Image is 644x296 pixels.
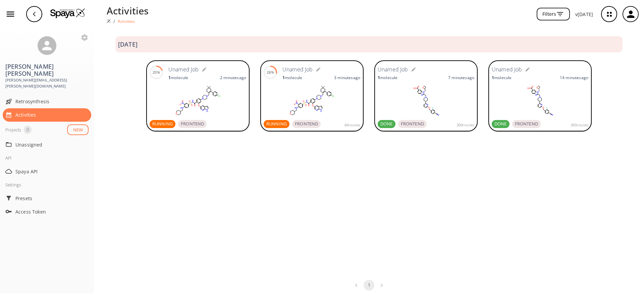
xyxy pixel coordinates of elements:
h3: [PERSON_NAME] [PERSON_NAME] [5,63,89,77]
p: molecule [282,75,302,80]
div: 28% [267,69,274,75]
span: RUNNING [150,121,175,127]
button: NEW [67,124,89,135]
p: 2 minutes ago [220,75,246,80]
h6: Unamed Job [378,65,408,74]
span: 300 routes [571,122,588,128]
li: / [113,18,115,25]
a: 20%Unamed Job1molecule2 minutesagoRUNNINGFRONTEND [146,60,250,133]
h6: Unamed Job [282,65,313,74]
strong: 1 [492,75,494,80]
img: Spaya logo [107,19,111,23]
span: Retrosynthesis [15,98,89,105]
span: FRONTEND [512,121,541,127]
img: Logo Spaya [50,8,85,18]
div: Retrosynthesis [3,95,91,108]
p: molecule [378,75,397,80]
a: 28%Unamed Job1molecule3 minutesagoRUNNINGFRONTEND84routes [260,60,364,133]
svg: CC1(CCC(=C(C1)c2ccc(cc2)Cl)CN3CCN(CC3)c4ccc(c(c4)Oc5cc6cc[nH]c6nc5)C(=O)NS(=O)(=O)c7ccc(c(c7)[N+]... [264,84,360,117]
span: Activities [15,111,89,118]
strong: 1 [168,75,171,80]
div: Spaya API [3,165,91,178]
nav: pagination navigation [350,280,388,291]
span: FRONTEND [292,121,321,127]
div: Access Token [3,205,91,218]
span: FRONTEND [178,121,207,127]
span: Unassigned [15,141,89,148]
div: Unassigned [3,138,91,151]
p: 7 minutes ago [448,75,474,80]
span: Spaya API [15,168,89,175]
h6: Unamed Job [492,65,522,74]
p: Activities [118,18,135,24]
h6: Unamed Job [168,65,199,74]
span: 300 routes [457,122,474,128]
span: Presets [15,195,89,202]
p: molecule [168,75,188,80]
a: Unamed Job1molecule7 minutesagoDONEFRONTEND300routes [374,60,478,133]
div: Projects [5,126,21,134]
a: Unamed Job1molecule14 minutesagoDONEFRONTEND300routes [488,60,592,133]
span: Access Token [15,208,89,215]
svg: N#Cc1ccc(COc2cccc(C3CCN(Cc4nc5ccc(C(=O)O)cc5n4C[C@@H]4CCO4)CC3)n2)c(F)c1 [492,84,588,117]
p: 3 minutes ago [334,75,360,80]
button: Filters [537,8,570,21]
span: RUNNING [264,121,289,127]
svg: CC1(CCC(=C(C1)c2ccc(cc2)Cl)CN3CCN(CC3)c4ccc(c(c4)Oc5cc6cc[nH]c6nc5)C(=O)NS(=O)(=O)c7ccc(c(c7)[N+]... [150,84,246,117]
button: page 1 [364,280,374,291]
strong: 1 [282,75,285,80]
p: Activities [107,3,149,18]
span: [PERSON_NAME][EMAIL_ADDRESS][PERSON_NAME][DOMAIN_NAME] [5,77,89,90]
strong: 1 [378,75,380,80]
span: FRONTEND [398,121,427,127]
div: Presets [3,191,91,205]
span: DONE [492,121,509,127]
p: v [DATE] [575,11,593,18]
span: 0 [24,126,32,133]
h3: [DATE] [118,41,138,48]
div: Activities [3,108,91,122]
p: molecule [492,75,512,80]
div: 20% [153,69,160,75]
span: DONE [378,121,395,127]
span: 84 routes [344,122,360,128]
p: 14 minutes ago [560,75,588,80]
svg: N#Cc1ccc(COc2cccc(C3CCN(Cc4nc5ccc(C(=O)O)cc5n4CC4CCO4)CC3)n2)c(F)c1 [378,84,474,117]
